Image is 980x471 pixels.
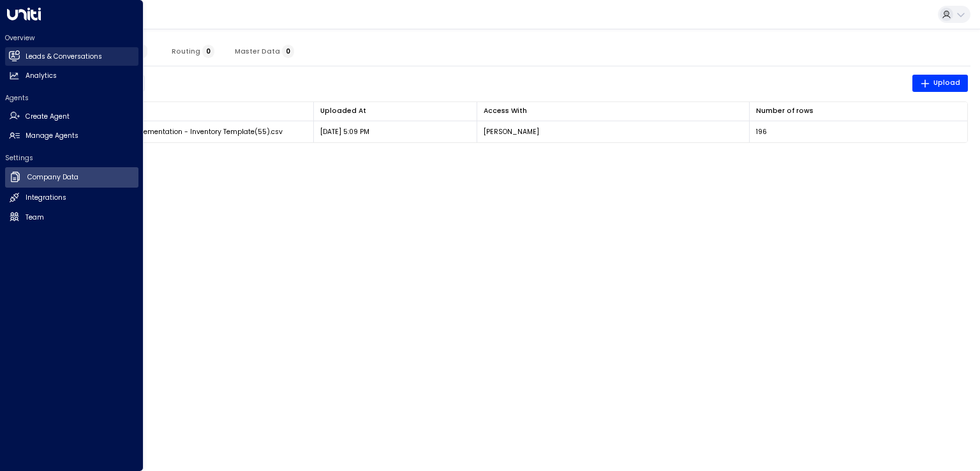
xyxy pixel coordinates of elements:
a: Team [5,208,138,227]
button: Upload [912,75,969,93]
div: Number of rows [756,105,813,117]
a: Manage Agents [5,127,138,146]
p: [DATE] 5:09 PM [320,127,369,137]
h2: Leads & Conversations [26,52,102,62]
h2: Integrations [26,193,66,203]
h2: Team [26,213,44,223]
span: Master Data [235,47,294,56]
p: [PERSON_NAME] [484,127,539,137]
div: Uploaded At [320,105,470,117]
h2: Manage Agents [26,131,78,141]
h2: Settings [5,153,138,163]
a: Create Agent [5,107,138,126]
span: 196 [756,127,767,137]
h2: Create Agent [26,112,70,122]
h2: Agents [5,93,138,103]
div: Access With [484,105,742,117]
a: Analytics [5,67,138,86]
span: [PERSON_NAME] Suites Implementation - Inventory Template(55).csv [48,127,283,137]
h2: Analytics [26,71,57,81]
span: Upload [920,77,961,89]
a: Leads & Conversations [5,47,138,66]
div: Uploaded At [320,105,366,117]
a: Integrations [5,189,138,207]
span: 0 [202,45,214,58]
a: Company Data [5,167,138,188]
h2: Overview [5,33,138,43]
h2: Company Data [27,172,78,183]
div: Number of rows [756,105,961,117]
div: File Name [48,105,306,117]
span: 0 [282,45,294,58]
span: Routing [172,47,214,56]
